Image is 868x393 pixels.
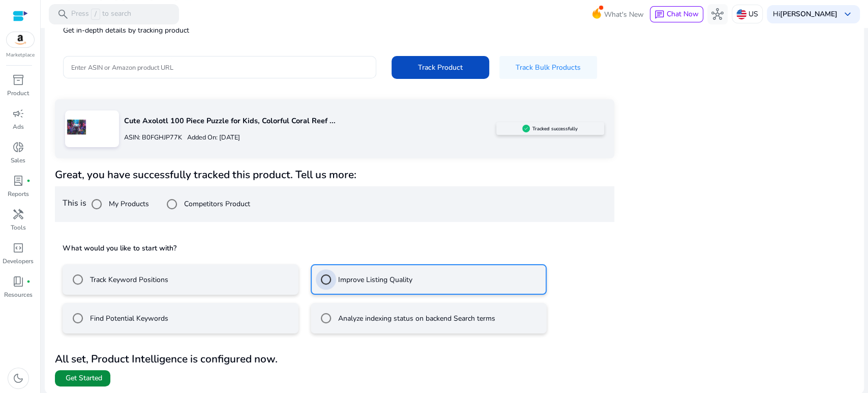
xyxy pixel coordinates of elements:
[336,274,412,285] label: Improve Listing Quality
[418,62,463,73] span: Track Product
[749,5,758,23] p: US
[26,179,31,183] span: fiber_manual_record
[11,156,25,165] p: Sales
[107,199,149,209] label: My Products
[736,9,746,19] img: us.svg
[66,373,102,383] span: Get Started
[707,4,728,24] button: hub
[522,125,530,132] img: sellerapp_active
[55,186,614,222] div: This is
[4,290,33,299] p: Resources
[88,313,168,324] label: Find Potential Keywords
[55,370,110,386] button: Get Started
[3,257,34,266] p: Developers
[12,141,24,153] span: donut_small
[182,133,240,143] p: Added On: [DATE]
[8,189,29,199] p: Reports
[7,89,29,98] p: Product
[63,243,607,254] h5: What would you like to start with?
[12,175,24,187] span: lab_profile
[65,116,88,138] img: 71RMVoryh9L.jpg
[667,9,699,19] span: Chat Now
[55,352,278,366] b: All set, Product Intelligence is configured now.
[182,199,250,209] label: Competitors Product
[12,275,24,288] span: book_4
[780,9,837,19] b: [PERSON_NAME]
[12,242,24,254] span: code_blocks
[88,274,168,285] label: Track Keyword Positions
[516,62,581,73] span: Track Bulk Products
[499,56,597,79] button: Track Bulk Products
[91,9,100,20] span: /
[13,122,24,131] p: Ads
[71,9,131,20] p: Press to search
[12,107,24,120] span: campaign
[6,51,35,59] p: Marketplace
[26,279,31,284] span: fiber_manual_record
[654,10,665,20] span: chat
[604,6,644,23] span: What's New
[392,56,489,79] button: Track Product
[12,74,24,86] span: inventory_2
[11,223,26,232] p: Tools
[711,8,724,20] span: hub
[55,169,614,181] h4: Great, you have successfully tracked this product. Tell us more:
[532,126,578,132] h5: Tracked successfully
[124,133,182,143] p: ASIN: B0FGHJP77K
[124,116,496,127] p: Cute Axolotl 100 Piece Puzzle for Kids, Colorful Coral Reef ...
[650,6,703,22] button: chatChat Now
[336,313,495,324] label: Analyze indexing status on backend Search terms
[12,372,24,384] span: dark_mode
[63,25,846,36] p: Get in-depth details by tracking product
[57,8,69,20] span: search
[842,8,854,20] span: keyboard_arrow_down
[7,32,34,47] img: amazon.svg
[12,208,24,220] span: handyman
[773,11,837,18] p: Hi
